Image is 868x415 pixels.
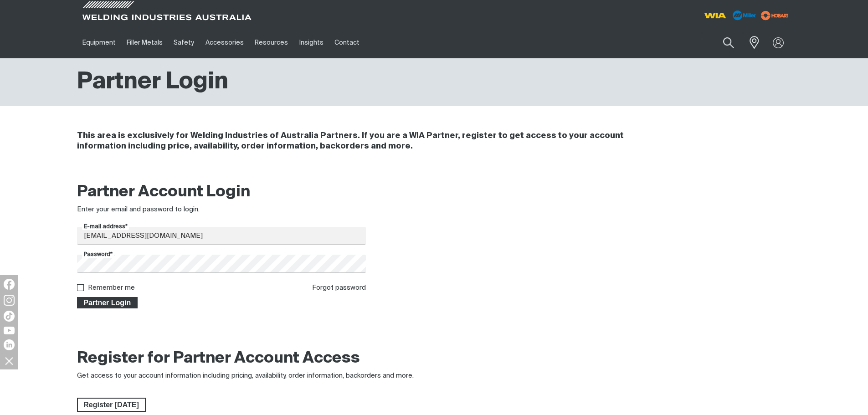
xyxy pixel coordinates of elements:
button: Search products [713,32,744,53]
a: Equipment [77,27,121,58]
img: miller [758,9,791,22]
h4: This area is exclusively for Welding Industries of Australia Partners. If you are a WIA Partner, ... [77,131,670,152]
a: Insights [293,27,329,58]
input: Product name or item number... [701,32,744,53]
a: Forgot password [312,284,366,291]
span: Get access to your account information including pricing, availability, order information, backor... [77,372,414,379]
span: Partner Login [78,297,137,309]
a: Safety [168,27,200,58]
span: Register [DATE] [78,398,145,412]
img: TikTok [4,311,15,322]
a: Accessories [200,27,249,58]
div: Enter your email and password to login. [77,205,366,215]
a: Contact [329,27,365,58]
img: YouTube [4,327,15,334]
h2: Register for Partner Account Access [77,348,360,369]
h2: Partner Account Login [77,182,366,202]
img: LinkedIn [4,339,15,350]
a: Register Today [77,398,146,412]
img: hide socials [1,353,17,369]
h1: Partner Login [77,67,228,97]
a: Filler Metals [121,27,168,58]
label: Remember me [88,284,135,291]
img: Facebook [4,279,15,290]
button: Partner Login [77,297,138,309]
img: Instagram [4,295,15,306]
nav: Main [77,27,613,58]
a: Resources [249,27,293,58]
